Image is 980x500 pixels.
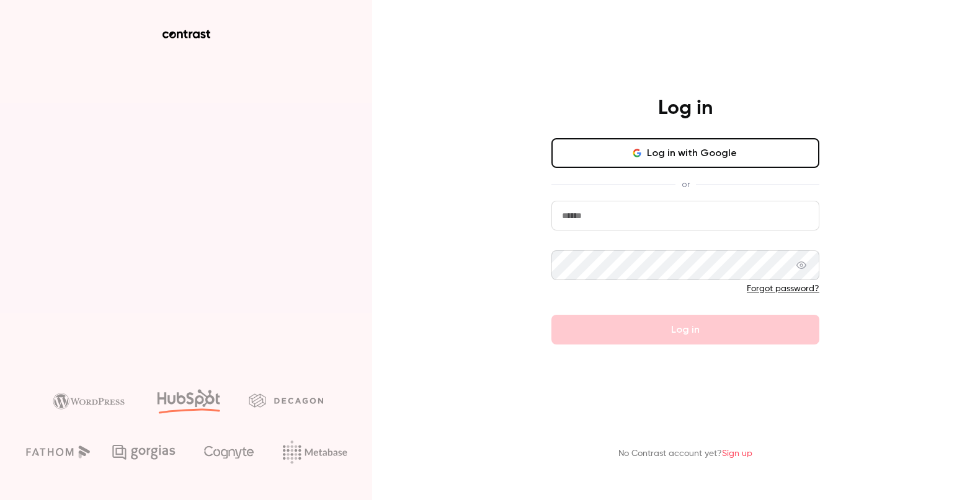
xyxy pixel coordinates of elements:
span: or [675,178,696,191]
h4: Log in [658,96,713,121]
a: Forgot password? [747,284,819,293]
img: decagon [249,393,323,407]
a: Sign up [722,449,752,458]
button: Log in with Google [551,138,819,168]
p: No Contrast account yet? [618,447,752,460]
